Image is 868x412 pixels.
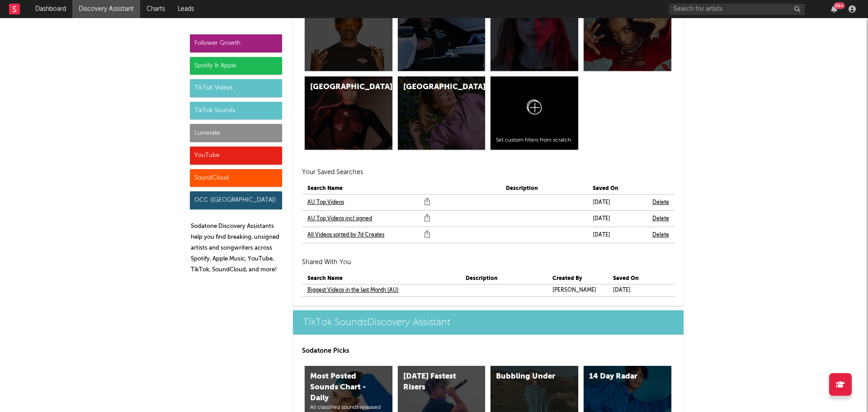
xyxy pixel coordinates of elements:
[496,371,557,382] div: Bubbling Under
[307,197,344,208] a: AU Top Videos
[669,4,805,15] input: Search for artists
[403,371,465,393] div: [DATE] Fastest Risers
[190,191,282,209] div: OCC ([GEOGRAPHIC_DATA])
[190,124,282,142] div: Luminate
[403,82,465,93] div: [GEOGRAPHIC_DATA]
[831,5,837,13] button: 99+
[587,183,647,194] th: Saved On
[305,76,392,150] a: [GEOGRAPHIC_DATA]
[647,227,675,243] td: Delete
[190,79,282,97] div: TikTok Videos
[587,227,647,243] td: [DATE]
[500,183,587,194] th: Description
[398,76,486,150] a: [GEOGRAPHIC_DATA]
[302,273,460,284] th: Search Name
[190,169,282,187] div: SoundCloud
[310,371,372,404] div: Most Posted Sounds Chart - Daily
[302,183,500,194] th: Search Name
[491,76,578,150] a: Set custom filters from scratch.
[307,213,372,224] a: AU Top Videos incl signed
[460,273,547,284] th: Description
[834,2,845,9] div: 99 +
[307,285,399,296] a: Biggest Videos in the last Month (AU)
[302,346,675,356] p: Sodatone Picks
[589,371,651,382] div: 14 Day Radar
[293,310,684,335] a: TikTok SoundsDiscovery Assistant
[190,57,282,75] div: Spotify & Apple
[587,194,647,211] td: [DATE]
[547,284,608,296] td: [PERSON_NAME]
[647,194,675,211] td: Delete
[190,102,282,120] div: TikTok Sounds
[191,221,282,275] p: Sodatone Discovery Assistants help you find breaking, unsigned artists and songwriters across Spo...
[587,211,647,227] td: [DATE]
[547,273,608,284] th: Created By
[302,257,675,268] h2: Shared With You
[190,34,282,52] div: Follower Growth
[647,211,675,227] td: Delete
[496,137,573,144] div: Set custom filters from scratch.
[608,273,667,284] th: Saved On
[310,82,372,93] div: [GEOGRAPHIC_DATA]
[190,147,282,165] div: YouTube
[608,284,667,296] td: [DATE]
[307,230,384,241] a: All Videos sorted by 7d Creates
[302,167,675,178] h2: Your Saved Searches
